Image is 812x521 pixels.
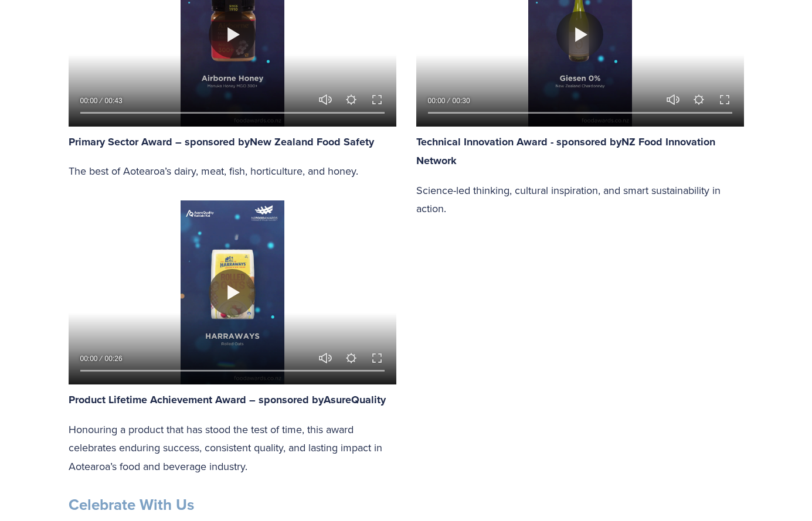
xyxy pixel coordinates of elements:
[416,134,621,149] strong: Technical Innovation Award - sponsored by
[250,134,374,149] a: New Zealand Food Safety
[80,353,101,365] div: Current time
[69,134,250,149] strong: Primary Sector Award – sponsored by
[416,181,744,218] p: Science-led thinking, cultural inspiration, and smart sustainability in action.
[101,95,125,107] div: Duration
[416,134,718,169] strong: NZ Food Innovation Network
[69,493,194,516] strong: Celebrate With Us
[556,11,603,58] button: Play
[69,162,396,181] p: The best of Aotearoa’s dairy, meat, fish, horticulture, and honey.
[69,392,324,407] strong: Product Lifetime Achievement Award – sponsored by
[250,134,374,149] strong: New Zealand Food Safety
[449,95,473,107] div: Duration
[209,11,256,58] button: Play
[416,134,718,168] a: NZ Food Innovation Network
[209,269,256,316] button: Play
[428,108,732,117] input: Seek
[101,353,125,365] div: Duration
[80,108,385,117] input: Seek
[324,392,386,407] strong: AsureQuality
[80,95,101,107] div: Current time
[80,367,385,375] input: Seek
[428,95,449,107] div: Current time
[324,392,386,407] a: AsureQuality
[69,420,396,476] p: Honouring a product that has stood the test of time, this award celebrates enduring success, cons...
